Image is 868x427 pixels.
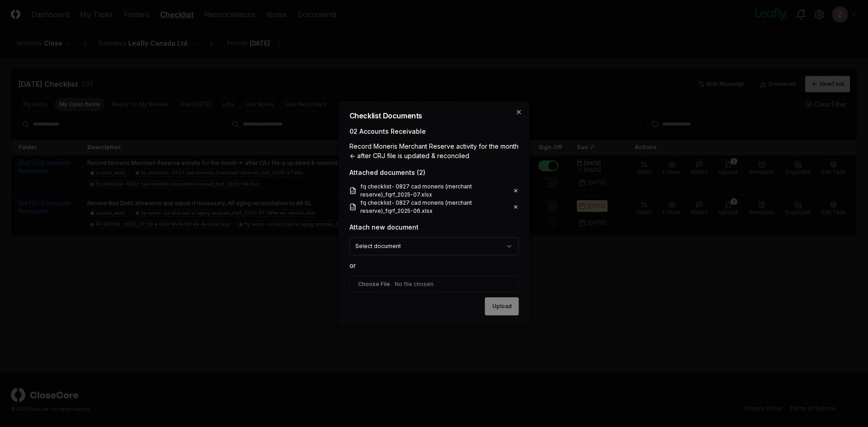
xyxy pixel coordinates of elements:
[349,261,519,270] div: or
[349,127,519,136] div: 02 Accounts Receivable
[349,183,513,199] a: fq checklist- 0827 cad moneris (merchant reserve)_fqrf_2025-07.xlsx
[349,199,513,215] a: fq checklist- 0827 cad moneris (merchant reserve)_fqrf_2025-06.xlsx
[349,141,519,160] div: Record Moneris Merchant Reserve activity for the month <- after CRJ file is updated & reconciled
[349,222,419,232] div: Attach new document
[349,168,519,177] div: Attached documents ( 2 )
[349,112,519,119] h2: Checklist Documents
